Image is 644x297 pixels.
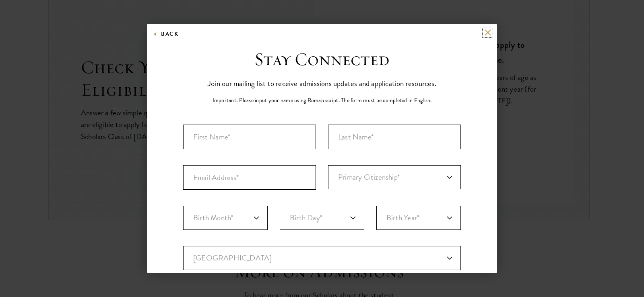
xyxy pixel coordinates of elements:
p: Join our mailing list to receive admissions updates and application resources. [208,77,436,90]
input: Email Address* [183,165,316,190]
select: Month [183,206,268,230]
h3: Stay Connected [254,48,390,71]
div: Last Name (Family Name)* [328,125,461,149]
select: Year [376,206,461,230]
button: Back [153,29,178,39]
input: First Name* [183,125,316,149]
div: Birthdate* [183,206,461,246]
p: Important: Please input your name using Roman script. The form must be completed in English. [213,96,432,104]
div: Primary Citizenship* [328,165,461,190]
input: Last Name* [328,125,461,149]
select: Day [280,206,364,230]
